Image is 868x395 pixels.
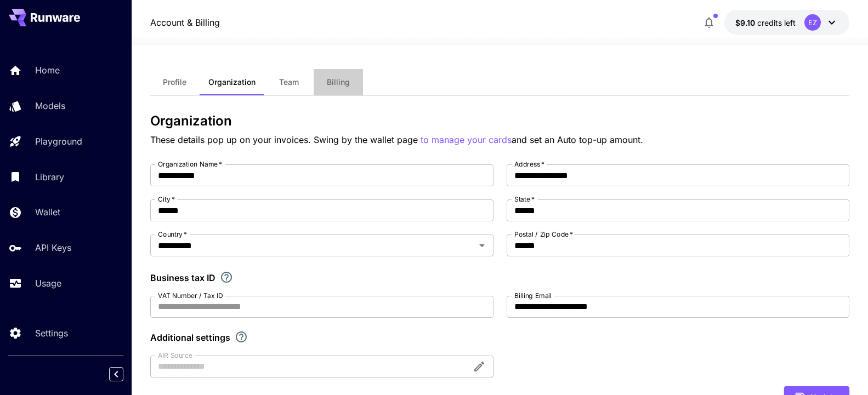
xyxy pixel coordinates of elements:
p: Usage [35,277,61,290]
p: Business tax ID [150,271,215,284]
span: Profile [163,77,186,87]
svg: Explore additional customization settings [235,330,248,344]
label: State [514,194,535,204]
button: Collapse sidebar [109,367,123,381]
p: Library [35,170,64,184]
p: Additional settings [150,331,230,344]
button: Open [474,238,490,253]
p: Wallet [35,205,60,219]
span: Team [279,77,299,87]
label: AIR Source [158,351,192,360]
span: credits left [757,18,796,27]
div: EZ [804,14,821,31]
span: and set an Auto top-up amount. [512,134,643,145]
h3: Organization [150,113,850,129]
svg: If you are a business tax registrant, please enter your business tax ID here. [220,271,233,284]
button: to manage your cards [421,133,512,147]
p: Settings [35,327,68,340]
p: Models [35,99,65,112]
p: Playground [35,135,82,148]
span: Billing [327,77,350,87]
label: Postal / Zip Code [514,230,573,239]
label: Country [158,230,187,239]
label: Address [514,159,544,169]
label: VAT Number / Tax ID [158,291,223,300]
div: $9.09889 [735,17,796,28]
a: Account & Billing [150,16,220,29]
nav: breadcrumb [150,16,220,29]
label: Organization Name [158,159,222,169]
span: Organization [208,77,256,87]
button: $9.09889EZ [724,10,849,35]
label: Billing Email [514,291,552,300]
div: Collapse sidebar [117,364,132,384]
p: Home [35,64,60,77]
span: $9.10 [735,18,757,27]
label: City [158,194,175,204]
p: API Keys [35,241,71,254]
span: These details pop up on your invoices. Swing by the wallet page [150,134,421,145]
